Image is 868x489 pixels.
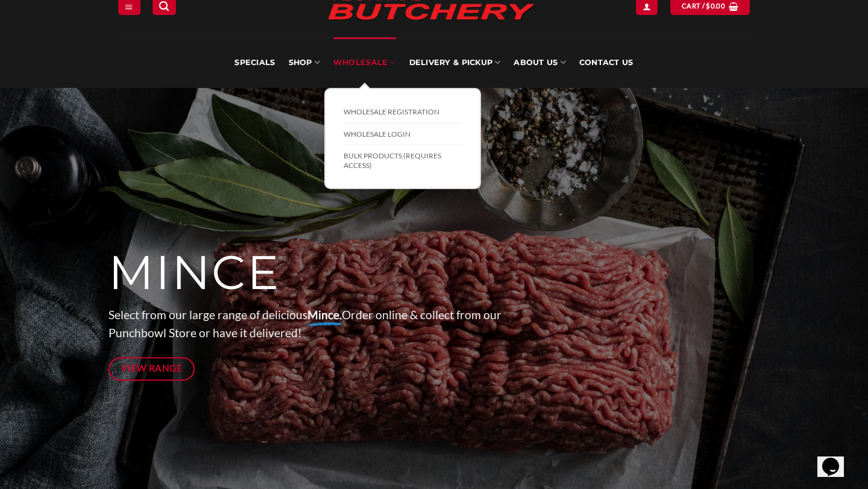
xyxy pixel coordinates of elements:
a: Specials [234,37,275,88]
span: $ [706,1,710,11]
a: BULK Products (Requires Access) [344,145,462,176]
bdi: 0.00 [706,2,725,10]
span: MINCE [108,244,280,302]
a: Contact Us [579,37,634,88]
strong: Mince. [307,308,342,322]
iframe: chat widget [817,441,856,477]
a: Wholesale [333,37,396,88]
span: View Range [121,361,183,376]
span: Select from our large range of delicious Order online & collect from our Punchbowl Store or have ... [108,308,502,340]
a: Wholesale Login [344,123,462,146]
a: About Us [514,37,565,88]
a: Delivery & Pickup [409,37,501,88]
a: View Range [108,357,195,381]
a: SHOP [289,37,320,88]
span: Cart / [682,1,725,11]
a: Wholesale Registration [344,101,462,123]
